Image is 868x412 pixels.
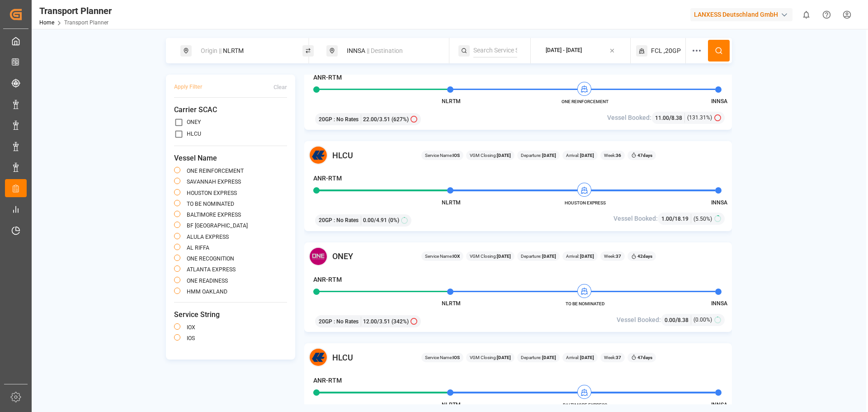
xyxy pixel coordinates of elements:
[796,5,816,25] button: show 0 new notifications
[332,149,353,161] span: HLCU
[309,348,328,367] img: Carrier
[187,278,228,284] label: ONE READINESS
[187,131,201,137] label: HLCU
[655,113,685,123] div: /
[313,275,342,284] h4: ANR-RTM
[661,216,672,222] span: 1.00
[521,354,556,361] span: Departure:
[521,253,556,260] span: Departure:
[566,354,594,361] span: Arrival:
[604,253,621,260] span: Week:
[604,152,621,159] span: Week:
[174,309,287,320] span: Service String
[187,190,237,196] label: HOUSTON EXPRESS
[334,317,359,326] span: : No Rates
[425,253,460,260] span: Service Name:
[442,402,461,408] span: NLRTM
[651,46,662,56] span: FCL
[546,47,582,55] div: [DATE] - [DATE]
[661,214,691,223] div: /
[671,115,682,121] span: 8.38
[637,355,652,360] b: 47 days
[678,317,689,323] span: 8.38
[388,216,399,224] span: (0%)
[675,216,689,222] span: 18.19
[655,115,669,121] span: 11.00
[470,354,511,361] span: VGM Closing:
[711,98,727,104] span: INNSA
[363,216,387,224] span: 0.00 / 4.91
[319,216,332,224] span: 20GP
[442,98,461,104] span: NLRTM
[425,354,460,361] span: Service Name:
[195,43,293,59] div: NLRTM
[187,119,201,125] label: ONEY
[607,113,651,123] span: Vessel Booked:
[560,300,610,307] span: TO BE NOMINATED
[579,355,594,360] b: [DATE]
[39,19,54,26] a: Home
[470,253,511,260] span: VGM Closing:
[579,254,594,259] b: [DATE]
[313,73,342,82] h4: ANR-RTM
[637,153,652,158] b: 47 days
[604,354,621,361] span: Week:
[616,153,621,158] b: 36
[536,42,625,60] button: [DATE] - [DATE]
[319,115,332,123] span: 20GP
[442,300,461,307] span: NLRTM
[687,114,712,122] span: (131.31%)
[690,8,793,21] div: LANXESS Deutschland GmbH
[566,253,594,260] span: Arrival:
[332,351,353,364] span: HLCU
[616,355,621,360] b: 37
[566,152,594,159] span: Arrival:
[363,317,390,326] span: 12.00 / 3.51
[711,300,727,307] span: INNSA
[637,254,652,259] b: 42 days
[521,152,556,159] span: Departure:
[174,153,287,164] span: Vessel Name
[187,336,195,341] label: IOS
[363,115,390,123] span: 22.00 / 3.51
[313,174,342,183] h4: ANR-RTM
[560,199,610,206] span: HOUSTON EXPRESS
[616,254,621,259] b: 37
[579,153,594,158] b: [DATE]
[470,152,511,159] span: VGM Closing:
[334,115,359,123] span: : No Rates
[693,215,712,223] span: (5.50%)
[711,199,727,206] span: INNSA
[187,245,209,251] label: AL RIFFA
[690,6,796,23] button: LANXESS Deutschland GmbH
[201,47,222,54] span: Origin ||
[309,247,328,266] img: Carrier
[816,5,837,25] button: Help Center
[693,316,712,324] span: (0.00%)
[187,201,234,207] label: TO BE NOMINATED
[319,317,332,326] span: 20GP
[560,402,610,408] span: BALTIMORE EXPRESS
[497,254,511,259] b: [DATE]
[665,317,675,323] span: 0.00
[473,44,517,57] input: Search Service String
[497,153,511,158] b: [DATE]
[453,355,460,360] b: IOS
[541,254,556,259] b: [DATE]
[613,214,658,223] span: Vessel Booked:
[425,152,460,159] span: Service Name:
[334,216,359,224] span: : No Rates
[309,146,328,165] img: Carrier
[497,355,511,360] b: [DATE]
[367,47,403,54] span: || Destination
[665,315,691,325] div: /
[187,179,241,185] label: SAVANNAH EXPRESS
[453,254,460,259] b: IOX
[313,376,342,385] h4: ANR-RTM
[341,43,439,59] div: INNSA
[187,267,236,272] label: ATLANTA EXPRESS
[187,256,234,261] label: ONE RECOGNITION
[442,199,461,206] span: NLRTM
[187,325,195,330] label: IOX
[187,168,244,174] label: ONE REINFORCEMENT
